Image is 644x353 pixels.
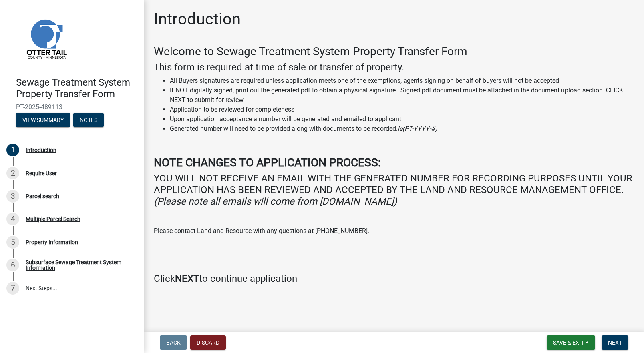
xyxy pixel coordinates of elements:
[73,117,104,124] wm-modal-confirm: Notes
[398,125,437,132] i: ie(PT-YYYY-#)
[6,213,19,225] div: 4
[547,335,595,350] button: Save & Exit
[602,335,628,350] button: Next
[6,282,19,295] div: 7
[166,339,181,346] span: Back
[26,259,131,271] div: Subsurface Sewage Treatment System Information
[26,170,57,176] div: Require User
[73,113,104,127] button: Notes
[6,144,19,156] div: 1
[175,273,199,284] strong: NEXT
[26,216,80,222] div: Multiple Parcel Search
[154,173,634,207] h4: YOU WILL NOT RECEIVE AN EMAIL WITH THE GENERATED NUMBER FOR RECORDING PURPOSES UNTIL YOUR APPLICA...
[16,103,128,111] span: PT-2025-489113
[6,167,19,179] div: 2
[6,236,19,249] div: 5
[154,156,381,169] strong: NOTE CHANGES TO APPLICATION PROCESS:
[170,114,634,124] li: Upon application acceptance a number will be generated and emailed to applicant
[16,8,76,68] img: Otter Tail County, Minnesota
[170,86,634,105] li: If NOT digitally signed, print out the generated pdf to obtain a physical signature. Signed pdf d...
[154,273,634,285] h4: Click to continue application
[26,147,56,153] div: Introduction
[26,239,78,245] div: Property Information
[190,335,226,350] button: Discard
[154,62,634,73] h4: This form is required at time of sale or transfer of property.
[170,76,634,86] li: All Buyers signatures are required unless application meets one of the exemptions, agents signing...
[154,196,397,207] i: (Please note all emails will come from [DOMAIN_NAME])
[154,226,634,236] p: Please contact Land and Resource with any questions at [PHONE_NUMBER].
[608,339,622,346] span: Next
[26,193,59,199] div: Parcel search
[170,124,634,134] li: Generated number will need to be provided along with documents to be recorded.
[16,117,70,124] wm-modal-confirm: Summary
[160,335,187,350] button: Back
[154,45,634,58] h3: Welcome to Sewage Treatment System Property Transfer Form
[16,113,70,127] button: View Summary
[154,10,241,29] h1: Introduction
[6,259,19,271] div: 6
[6,190,19,203] div: 3
[553,339,584,346] span: Save & Exit
[16,77,138,100] h4: Sewage Treatment System Property Transfer Form
[170,105,634,114] li: Application to be reviewed for completeness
